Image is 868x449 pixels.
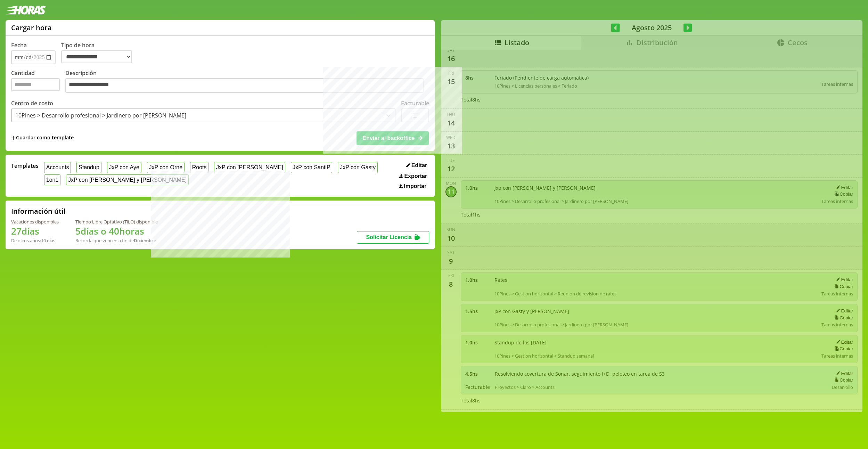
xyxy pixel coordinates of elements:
button: Editar [404,162,429,169]
button: JxP con Gasty [338,162,377,173]
div: 10Pines > Desarrollo profesional > Jardinero por [PERSON_NAME] [15,112,186,119]
b: Diciembre [134,237,156,244]
button: JxP con SantiP [291,162,333,173]
h1: Cargar hora [11,23,52,32]
button: JxP con [PERSON_NAME] y [PERSON_NAME] [66,174,189,185]
div: De otros años: 10 días [11,237,59,244]
div: Tiempo Libre Optativo (TiLO) disponible [75,219,158,225]
span: Templates [11,162,39,170]
img: logotipo [6,6,46,15]
button: Solicitar Licencia [357,231,429,244]
div: Recordá que vencen a fin de [75,237,158,244]
button: Standup [76,162,101,173]
label: Facturable [401,99,429,107]
span: +Guardar como template [11,134,74,142]
h2: Información útil [11,206,66,216]
span: + [11,134,15,142]
span: Solicitar Licencia [366,234,412,240]
select: Tipo de hora [61,50,132,63]
button: 1on1 [44,174,60,185]
span: Enviar al backoffice [362,135,415,141]
textarea: Descripción [65,78,424,93]
label: Tipo de hora [61,41,138,64]
div: Vacaciones disponibles [11,219,59,225]
input: Cantidad [11,78,60,91]
span: Editar [411,162,427,169]
button: JxP con Orne [147,162,185,173]
label: Fecha [11,41,27,49]
button: Enviar al backoffice [357,131,429,145]
h1: 27 días [11,225,59,237]
button: JxP con Aye [107,162,141,173]
span: Importar [404,183,426,189]
label: Descripción [65,69,429,95]
h1: 5 días o 40 horas [75,225,158,237]
button: Accounts [44,162,71,173]
button: JxP con [PERSON_NAME] [214,162,285,173]
span: Exportar [404,173,427,179]
button: Exportar [397,173,429,180]
label: Cantidad [11,69,65,95]
button: Roots [190,162,208,173]
label: Centro de costo [11,99,53,107]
